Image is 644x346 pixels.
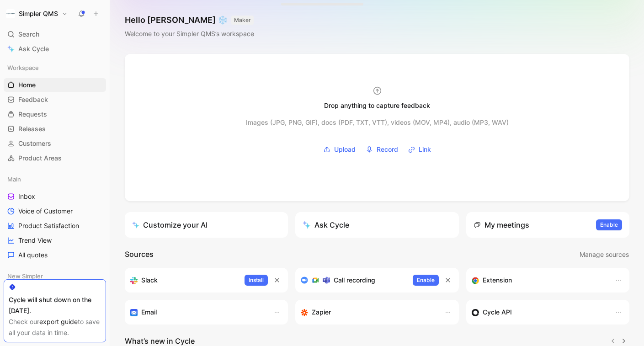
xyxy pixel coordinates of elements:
[303,219,349,230] div: Ask Cycle
[39,318,78,325] a: export guide
[483,275,512,286] h3: Extension
[9,316,101,338] div: Check our to save all your data in time.
[7,63,39,72] span: Workspace
[130,307,264,318] div: Forward emails to your feedback inbox
[580,249,629,260] span: Manage sources
[4,219,106,233] a: Product Satisfaction
[18,236,52,245] span: Trend View
[579,249,629,261] button: Manage sources
[18,110,47,119] span: Requests
[4,93,106,106] a: Feedback
[18,192,35,201] span: Inbox
[4,234,106,247] a: Trend View
[4,172,106,262] div: MainInboxVoice of CustomerProduct SatisfactionTrend ViewAll quotes
[246,117,509,128] div: Images (JPG, PNG, GIF), docs (PDF, TXT, VTT), videos (MOV, MP4), audio (MP3, WAV)
[18,80,36,90] span: Home
[6,9,15,18] img: Simpler QMS
[130,275,237,286] div: Sync your customers, send feedback and get updates in Slack
[4,204,106,218] a: Voice of Customer
[18,43,49,54] span: Ask Cycle
[4,7,70,20] button: Simpler QMSSimpler QMS
[19,10,58,18] h1: Simpler QMS
[324,100,430,111] div: Drop anything to capture feedback
[413,275,439,286] button: Enable
[18,29,39,40] span: Search
[9,294,101,316] div: Cycle will shut down on the [DATE].
[4,122,106,136] a: Releases
[4,269,106,283] div: New Simpler
[4,27,106,41] div: Search
[18,95,48,104] span: Feedback
[132,219,208,230] div: Customize your AI
[312,307,331,318] h3: Zapier
[600,220,618,229] span: Enable
[7,175,21,184] span: Main
[125,212,288,238] a: Customize your AI
[125,28,254,39] div: Welcome to your Simpler QMS’s workspace
[18,221,79,230] span: Product Satisfaction
[4,151,106,165] a: Product Areas
[474,219,529,230] div: My meetings
[249,276,264,285] span: Install
[334,275,375,286] h3: Call recording
[141,275,158,286] h3: Slack
[18,139,51,148] span: Customers
[4,137,106,150] a: Customers
[405,143,434,156] button: Link
[472,307,606,318] div: Sync customers & send feedback from custom sources. Get inspired by our favorite use case
[472,275,606,286] div: Capture feedback from anywhere on the web
[4,107,106,121] a: Requests
[18,207,73,216] span: Voice of Customer
[4,42,106,56] a: Ask Cycle
[377,144,398,155] span: Record
[419,144,431,155] span: Link
[125,249,154,261] h2: Sources
[4,190,106,203] a: Inbox
[320,143,359,156] button: Upload
[301,275,405,286] div: Record & transcribe meetings from Zoom, Meet & Teams.
[417,276,435,285] span: Enable
[4,78,106,92] a: Home
[596,219,622,230] button: Enable
[334,144,356,155] span: Upload
[362,143,401,156] button: Record
[141,307,157,318] h3: Email
[18,124,46,133] span: Releases
[125,15,254,26] h1: Hello [PERSON_NAME] ❄️
[231,16,254,25] button: MAKER
[18,154,62,163] span: Product Areas
[295,212,458,238] button: Ask Cycle
[301,307,435,318] div: Capture feedback from thousands of sources with Zapier (survey results, recordings, sheets, etc).
[483,307,512,318] h3: Cycle API
[245,275,268,286] button: Install
[18,250,48,260] span: All quotes
[4,172,106,186] div: Main
[4,61,106,75] div: Workspace
[4,248,106,262] a: All quotes
[7,271,43,281] span: New Simpler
